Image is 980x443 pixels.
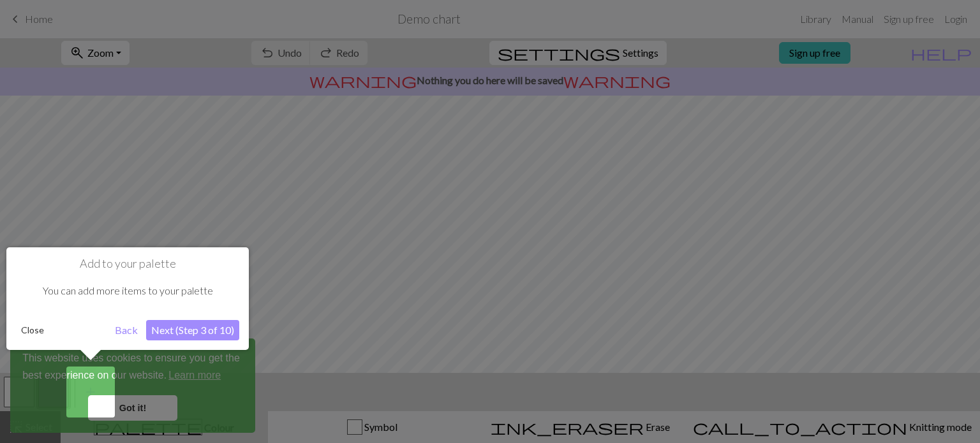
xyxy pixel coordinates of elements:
[146,320,239,340] button: Next (Step 3 of 10)
[110,320,143,340] button: Back
[16,321,49,340] button: Close
[16,257,239,271] h1: Add to your palette
[6,247,249,350] div: Add to your palette
[16,271,239,310] div: You can add more items to your palette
